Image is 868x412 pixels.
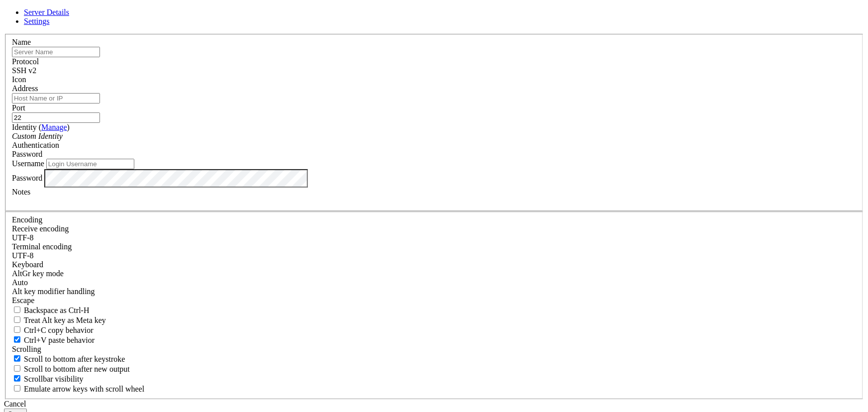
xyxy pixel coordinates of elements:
a: Manage [41,123,67,131]
span: ( ) [39,123,70,131]
span: SSH v2 [12,66,36,75]
div: UTF-8 [12,233,856,242]
span: UTF-8 [12,251,34,260]
div: Escape [12,296,856,305]
span: Scroll to bottom after new output [24,365,130,373]
div: Cancel [4,400,864,409]
div: Custom Identity [12,132,856,141]
label: Whether to scroll to the bottom on any keystroke. [12,355,125,363]
label: Scroll to bottom after new output. [12,365,130,373]
span: Treat Alt key as Meta key [24,316,106,324]
label: When using the alternative screen buffer, and DECCKM (Application Cursor Keys) is active, mouse w... [12,385,144,393]
span: Scrollbar visibility [24,375,84,383]
span: Scroll to bottom after keystroke [24,355,125,363]
input: Login Username [46,159,134,169]
label: Authentication [12,141,59,149]
a: Settings [24,17,50,25]
label: Set the expected encoding for data received from the host. If the encodings do not match, visual ... [12,269,64,278]
span: UTF-8 [12,233,34,242]
label: Name [12,38,31,46]
span: Escape [12,296,34,305]
div: SSH v2 [12,66,856,75]
label: Password [12,174,42,182]
div: Auto [12,278,856,287]
label: Username [12,159,44,168]
label: Port [12,103,25,112]
label: Scrolling [12,345,41,353]
input: Port Number [12,112,100,123]
input: Server Name [12,47,100,57]
input: Ctrl+V paste behavior [14,336,20,343]
label: The vertical scrollbar mode. [12,375,84,383]
label: Encoding [12,215,42,224]
input: Ctrl+C copy behavior [14,326,20,333]
label: Keyboard [12,260,43,269]
input: Scroll to bottom after new output [14,365,20,372]
span: Password [12,150,42,158]
label: Set the expected encoding for data received from the host. If the encodings do not match, visual ... [12,224,69,233]
div: Password [12,150,856,159]
input: Treat Alt key as Meta key [14,316,20,323]
input: Scroll to bottom after keystroke [14,355,20,362]
a: Server Details [24,8,69,16]
label: Controls how the Alt key is handled. Escape: Send an ESC prefix. 8-Bit: Add 128 to the typed char... [12,287,95,296]
span: Backspace as Ctrl-H [24,306,90,314]
input: Backspace as Ctrl-H [14,307,20,313]
span: Auto [12,278,28,287]
span: Ctrl+C copy behavior [24,326,94,334]
label: Icon [12,75,26,84]
label: If true, the backspace should send BS ('\x08', aka ^H). Otherwise the backspace key should send '... [12,306,90,314]
input: Emulate arrow keys with scroll wheel [14,385,20,392]
label: Notes [12,188,30,196]
span: Ctrl+V paste behavior [24,336,95,344]
input: Host Name or IP [12,93,100,103]
input: Scrollbar visibility [14,375,20,382]
label: Address [12,84,38,93]
label: The default terminal encoding. ISO-2022 enables character map translations (like graphics maps). ... [12,242,72,251]
div: UTF-8 [12,251,856,260]
label: Identity [12,123,70,131]
label: Protocol [12,57,39,66]
span: Emulate arrow keys with scroll wheel [24,385,144,393]
label: Whether the Alt key acts as a Meta key or as a distinct Alt key. [12,316,106,324]
i: Custom Identity [12,132,63,140]
label: Ctrl-C copies if true, send ^C to host if false. Ctrl-Shift-C sends ^C to host if true, copies if... [12,326,94,334]
label: Ctrl+V pastes if true, sends ^V to host if false. Ctrl+Shift+V sends ^V to host if true, pastes i... [12,336,95,344]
